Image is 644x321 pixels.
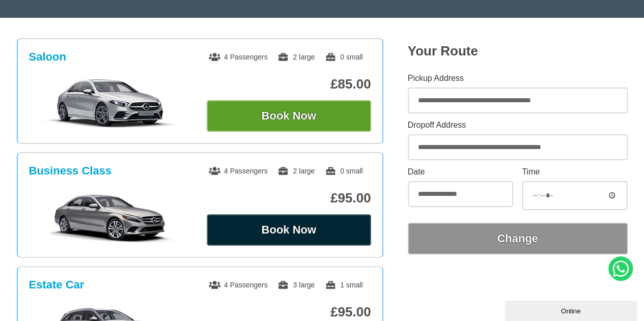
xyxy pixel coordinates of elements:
span: 1 small [325,281,362,289]
h3: Business Class [29,164,112,178]
span: 4 Passengers [209,167,268,175]
span: 3 large [277,281,315,289]
span: 0 small [325,53,362,61]
img: Business Class [34,192,187,243]
label: Pickup Address [408,74,628,82]
img: Saloon [34,78,187,129]
span: 0 small [325,167,362,175]
p: £95.00 [207,190,371,206]
label: Time [522,168,627,176]
p: £95.00 [207,304,371,320]
button: Change [408,223,628,254]
iframe: chat widget [505,299,639,321]
h3: Saloon [29,50,66,64]
h3: Estate Car [29,278,85,291]
label: Date [408,168,513,176]
button: Book Now [207,100,371,132]
span: 4 Passengers [209,281,268,289]
span: 4 Passengers [209,53,268,61]
h2: Your Route [408,43,628,59]
label: Dropoff Address [408,121,628,129]
span: 2 large [277,53,315,61]
button: Book Now [207,214,371,246]
p: £85.00 [207,76,371,92]
span: 2 large [277,167,315,175]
